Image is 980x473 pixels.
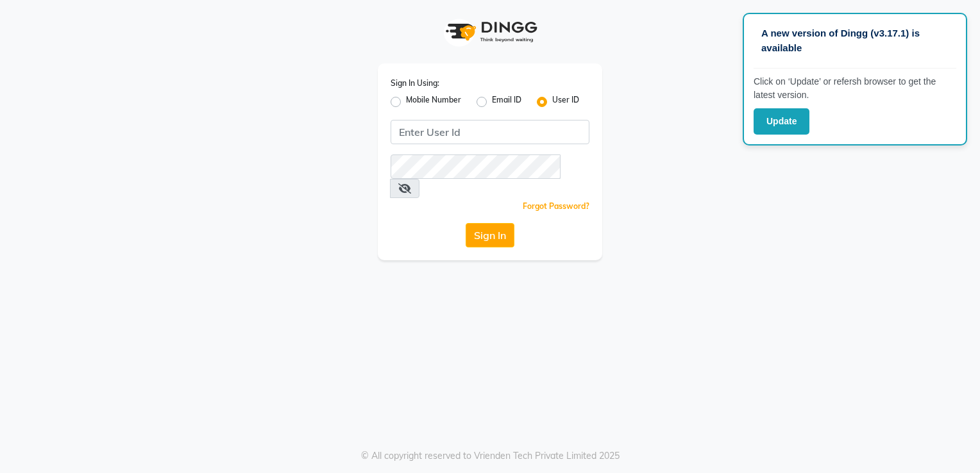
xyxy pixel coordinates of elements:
label: Mobile Number [406,94,461,110]
input: Username [391,120,589,144]
label: Sign In Using: [391,78,439,89]
img: logo1.svg [439,13,541,51]
input: Username [391,154,561,179]
a: Forgot Password? [523,201,589,211]
p: A new version of Dingg (v3.17.1) is available [761,26,949,55]
button: Update [754,108,809,135]
button: Sign In [466,223,514,247]
label: Email ID [492,94,521,110]
label: User ID [552,94,579,110]
p: Click on ‘Update’ or refersh browser to get the latest version. [754,75,956,102]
